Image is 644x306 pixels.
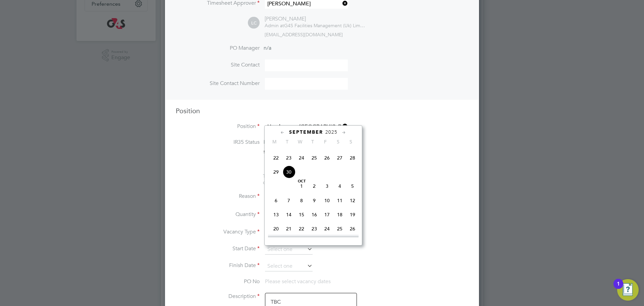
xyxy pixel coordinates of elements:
span: T [306,139,319,145]
span: 24 [295,151,308,164]
span: 21 [282,222,295,235]
span: 8 [295,194,308,207]
label: Description [176,293,260,300]
h3: Position [176,106,468,115]
span: M [268,139,281,145]
span: 9 [308,194,321,207]
span: Inside IR35 [264,139,290,145]
span: Admin at [265,23,284,29]
div: 1 [617,284,620,293]
span: 7 [282,194,295,207]
button: Open Resource Center, 1 new notification [617,279,639,301]
span: 25 [333,222,346,235]
span: S [344,139,357,145]
label: Site Contact [176,61,260,69]
span: W [293,139,306,145]
label: Finish Date [176,262,260,269]
span: 26 [346,222,359,235]
span: 12 [346,194,359,207]
label: Position [176,123,260,130]
div: G4S Facilities Management (Uk) Limited [265,23,365,29]
span: 22 [295,222,308,235]
span: 20 [270,222,282,235]
span: T [281,139,293,145]
span: 6 [270,194,282,207]
span: 5 [346,180,359,192]
span: Oct [295,180,308,183]
span: 29 [270,166,282,178]
input: Search for... [265,122,348,132]
span: September [289,129,323,135]
span: 28 [346,151,359,164]
span: 2 [308,180,321,192]
label: Quantity [176,211,260,218]
span: 11 [333,194,346,207]
span: 17 [321,208,333,221]
input: Select one [265,245,313,255]
label: Site Contact Number [176,80,260,87]
input: Select one [265,261,313,271]
span: 25 [308,151,321,164]
strong: Status Determination Statement [264,149,325,154]
span: S [332,139,344,145]
span: The status determination for this position can be updated after creating the vacancy [263,173,354,185]
span: Please select vacancy dates [265,278,331,285]
span: 18 [333,208,346,221]
label: Reason [176,193,260,200]
span: 4 [333,180,346,192]
span: 2025 [325,129,337,135]
span: 30 [282,166,295,178]
label: Start Date [176,245,260,252]
span: 10 [321,194,333,207]
span: 15 [295,208,308,221]
span: n/a [264,45,271,51]
div: [PERSON_NAME] [265,15,365,23]
span: 16 [308,208,321,221]
span: 14 [282,208,295,221]
label: PO Manager [176,45,260,52]
span: [EMAIL_ADDRESS][DOMAIN_NAME] [265,32,343,38]
span: 24 [321,222,333,235]
span: 19 [346,208,359,221]
label: Vacancy Type [176,228,260,235]
span: 1 [295,180,308,192]
span: 3 [321,180,333,192]
span: 23 [308,222,321,235]
span: F [319,139,332,145]
span: 22 [270,151,282,164]
span: 26 [321,151,333,164]
span: 23 [282,151,295,164]
span: 27 [333,151,346,164]
label: IR35 Status [176,139,260,146]
label: PO No [176,278,260,285]
span: 13 [270,208,282,221]
span: LC [248,17,260,29]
